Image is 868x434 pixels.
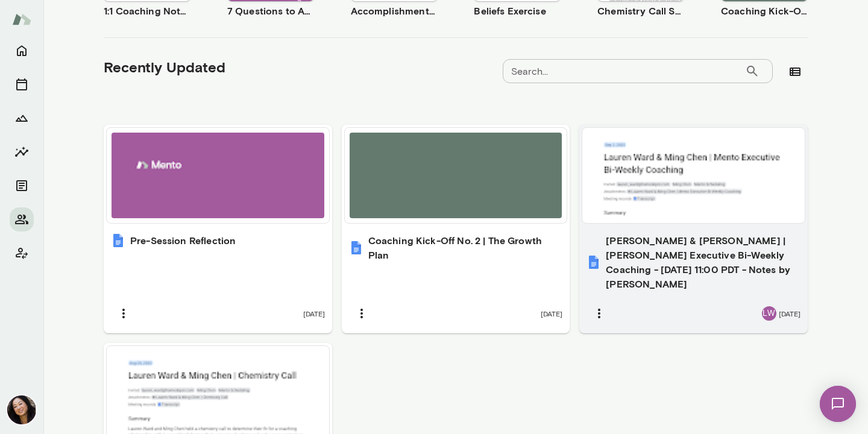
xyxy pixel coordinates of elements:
[762,306,776,321] div: LW
[541,309,562,318] span: [DATE]
[7,395,36,424] img: Ming Chen
[12,8,31,31] img: Mento
[10,241,34,265] button: Client app
[10,72,34,96] button: Sessions
[587,255,601,269] img: Lauren Ward & Ming Chen | Mento Executive Bi-Weekly Coaching - 2025/09/02 11:00 PDT - Notes by Ge...
[474,4,561,18] h6: Beliefs Exercise
[10,140,34,164] button: Insights
[10,106,34,130] button: Growth Plan
[351,4,438,18] h6: Accomplishment Tracker
[10,174,34,198] button: Documents
[111,233,125,248] img: Pre-Session Reflection
[130,233,236,248] h6: Pre-Session Reflection
[721,4,808,18] h6: Coaching Kick-Off | Coaching Agreement
[606,233,800,291] h6: [PERSON_NAME] & [PERSON_NAME] | [PERSON_NAME] Executive Bi-Weekly Coaching - [DATE] 11:00 PDT - N...
[227,4,314,18] h6: 7 Questions to Achieving Your Goals
[104,4,190,18] h6: 1:1 Coaching Notes
[104,57,225,77] h5: Recently Updated
[597,4,684,18] h6: Chemistry Call Self-Assessment [Coaches only]
[10,39,34,63] button: Home
[368,233,563,262] h6: Coaching Kick-Off No. 2 | The Growth Plan
[349,241,363,255] img: Coaching Kick-Off No. 2 | The Growth Plan
[303,309,325,318] span: [DATE]
[779,309,800,318] span: [DATE]
[10,207,34,231] button: Members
